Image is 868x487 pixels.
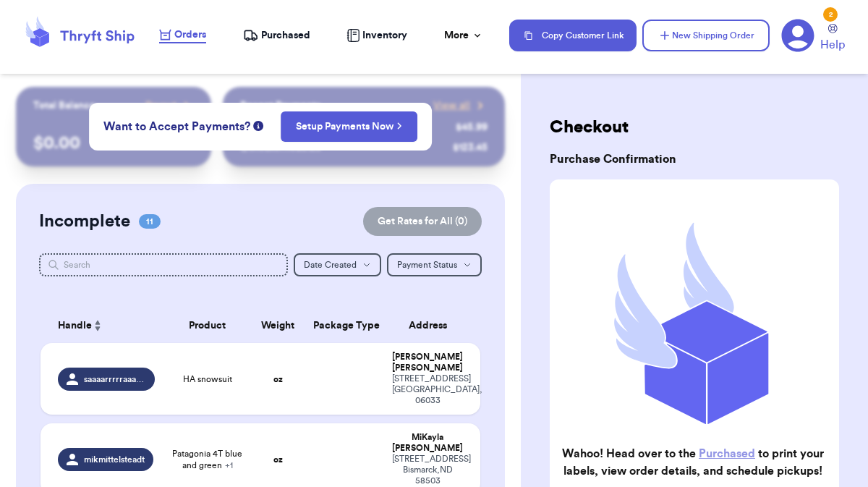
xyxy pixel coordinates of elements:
[163,308,252,343] th: Product
[550,151,839,168] h3: Purchase Confirmation
[362,28,407,43] span: Inventory
[92,317,103,334] button: Sort ascending
[33,132,195,155] p: $ 0.00
[433,98,488,113] a: View all
[159,27,206,43] a: Orders
[392,432,463,454] div: MiKayla [PERSON_NAME]
[397,261,457,269] span: Payment Status
[642,20,770,51] button: New Shipping Order
[509,20,637,51] button: Copy Customer Link
[139,214,161,229] span: 11
[225,461,233,470] span: + 1
[183,373,232,385] span: HA snowsuit
[699,448,755,460] a: Purchased
[273,455,283,464] strong: oz
[383,308,480,343] th: Address
[387,253,482,276] button: Payment Status
[444,28,483,43] div: More
[433,98,470,113] span: View all
[281,111,417,142] button: Setup Payments Now
[174,27,206,42] span: Orders
[39,210,130,233] h2: Incomplete
[392,454,463,486] div: [STREET_ADDRESS] Bismarck , ND 58503
[820,24,845,54] a: Help
[39,253,289,276] input: Search
[346,28,407,43] a: Inventory
[550,116,839,139] h2: Checkout
[392,352,463,373] div: [PERSON_NAME] [PERSON_NAME]
[172,448,243,471] span: Patagonia 4T blue and green
[84,454,145,465] span: mikmittelsteadt
[456,120,488,135] div: $ 45.99
[145,98,176,113] span: Payout
[103,118,250,135] span: Want to Accept Payments?
[392,373,463,406] div: [STREET_ADDRESS] [GEOGRAPHIC_DATA] , CT 06033
[58,318,92,334] span: Handle
[561,445,825,480] h2: Wahoo! Head over to the to print your labels, view order details, and schedule pickups!
[261,28,310,43] span: Purchased
[240,98,320,113] p: Recent Payments
[294,253,381,276] button: Date Created
[781,19,814,52] a: 2
[243,28,310,43] a: Purchased
[33,98,95,113] p: Total Balance
[823,7,838,22] div: 2
[84,373,146,385] span: saaaarrrrraaaahh
[453,140,488,155] div: $ 123.45
[363,207,482,236] button: Get Rates for All (0)
[305,308,384,343] th: Package Type
[296,119,402,134] a: Setup Payments Now
[145,98,194,113] a: Payout
[820,36,845,54] span: Help
[304,261,357,269] span: Date Created
[273,375,283,384] strong: oz
[252,308,305,343] th: Weight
